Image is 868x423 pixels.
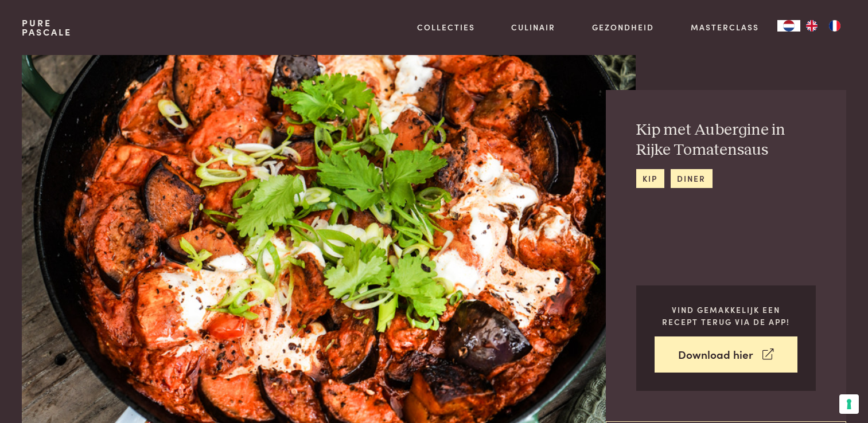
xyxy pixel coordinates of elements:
[777,20,800,32] a: NL
[417,21,475,33] a: Collecties
[823,20,846,32] a: FR
[22,55,635,423] img: Kip met Aubergine in Rijke Tomatensaus
[636,120,816,160] h2: Kip met Aubergine in Rijke Tomatensaus
[777,20,846,32] aside: Language selected: Nederlands
[800,20,846,32] ul: Language list
[655,336,797,373] a: Download hier
[777,20,800,32] div: Language
[671,169,713,188] a: diner
[22,18,72,37] a: PurePascale
[691,21,759,33] a: Masterclass
[511,21,555,33] a: Culinair
[839,394,859,414] button: Uw voorkeuren voor toestemming voor trackingtechnologieën
[636,169,664,188] a: kip
[800,20,823,32] a: EN
[655,304,797,327] p: Vind gemakkelijk een recept terug via de app!
[592,21,654,33] a: Gezondheid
